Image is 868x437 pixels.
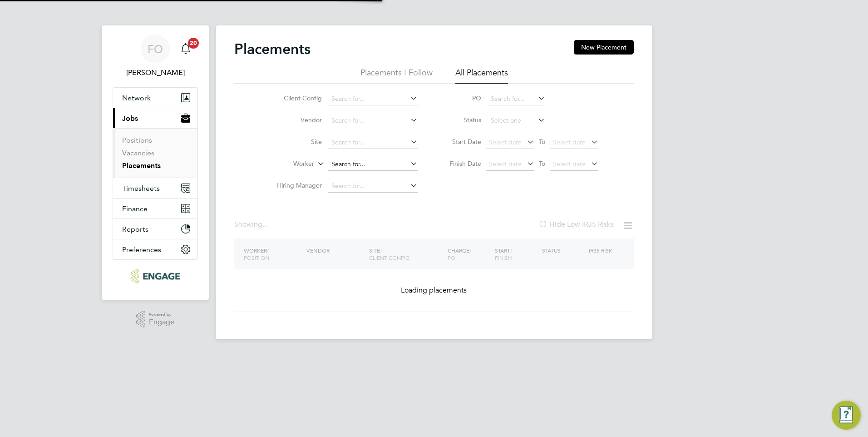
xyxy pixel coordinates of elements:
[489,160,522,168] span: Select date
[262,159,314,169] label: Worker
[489,138,522,146] span: Select date
[270,138,322,146] label: Site
[328,114,418,127] input: Search for...
[113,35,198,78] a: FO[PERSON_NAME]
[262,220,268,229] span: ...
[113,128,197,178] div: Jobs
[122,225,148,233] span: Reports
[113,219,197,239] button: Reports
[553,160,586,168] span: Select date
[328,136,418,149] input: Search for...
[148,43,163,55] span: FO
[113,108,197,128] button: Jobs
[122,184,160,193] span: Timesheets
[122,149,154,157] a: Vacancies
[440,138,481,146] label: Start Date
[536,136,548,148] span: To
[149,311,174,318] span: Powered by
[122,136,152,144] a: Positions
[440,94,481,102] label: PO
[328,180,418,193] input: Search for...
[188,38,199,49] span: 20
[440,116,481,124] label: Status
[122,204,148,213] span: Finance
[328,158,418,171] input: Search for...
[122,94,151,102] span: Network
[122,114,138,123] span: Jobs
[122,161,161,170] a: Placements
[360,67,433,84] li: Placements I Follow
[538,220,614,229] label: Hide Low IR35 Risks
[177,35,195,64] a: 20
[113,239,197,259] button: Preferences
[574,40,634,55] button: New Placement
[270,181,322,189] label: Hiring Manager
[270,94,322,102] label: Client Config
[102,25,209,300] nav: Main navigation
[234,220,270,229] div: Showing
[149,318,174,326] span: Engage
[113,67,198,78] span: Francesca O'Riordan
[832,401,861,430] button: Engage Resource Center
[270,116,322,124] label: Vendor
[536,158,548,169] span: To
[136,311,175,328] a: Powered byEngage
[553,138,586,146] span: Select date
[488,114,545,127] input: Select one
[234,40,311,58] h2: Placements
[328,93,418,105] input: Search for...
[113,178,197,198] button: Timesheets
[122,245,161,254] span: Preferences
[440,159,481,168] label: Finish Date
[113,269,198,283] a: Go to home page
[113,88,197,108] button: Network
[488,93,545,105] input: Search for...
[113,199,197,218] button: Finance
[455,67,508,84] li: All Placements
[131,269,179,283] img: ncclondon-logo-retina.png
